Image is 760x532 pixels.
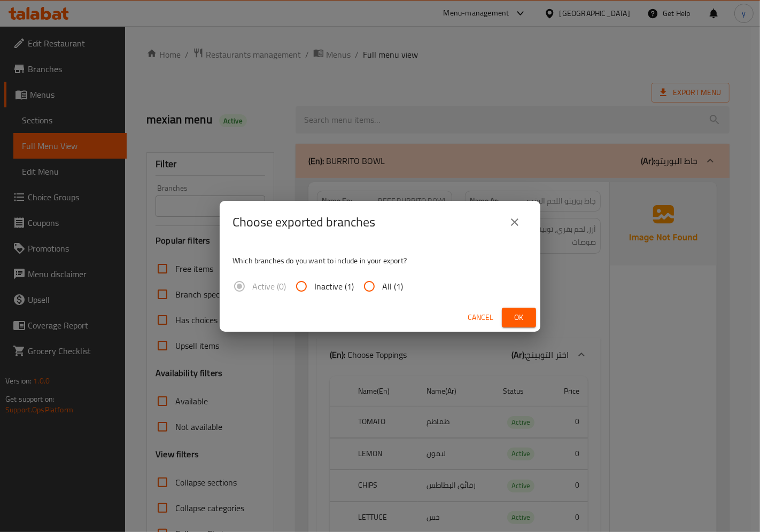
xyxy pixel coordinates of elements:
[510,311,528,324] span: Ok
[463,308,498,327] button: Cancel
[232,255,528,266] p: Which branches do you want to include in your export?
[314,280,354,293] span: Inactive (1)
[252,280,286,293] span: Active (0)
[468,311,493,324] span: Cancel
[502,308,536,327] button: Ok
[502,209,528,235] button: close
[382,280,403,293] span: All (1)
[232,214,375,231] h2: Choose exported branches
